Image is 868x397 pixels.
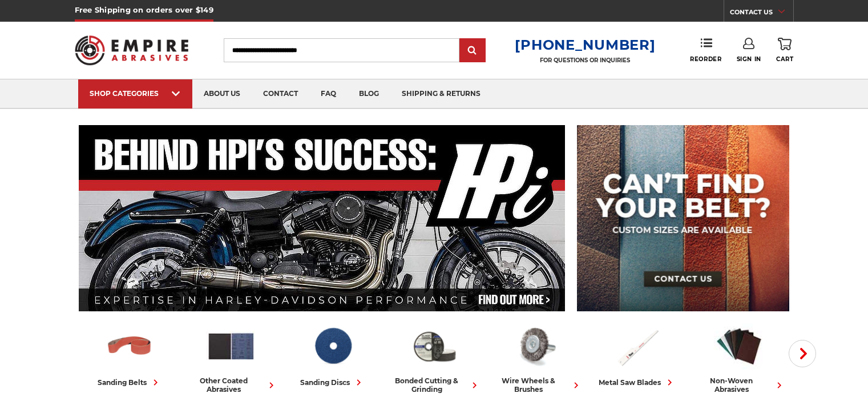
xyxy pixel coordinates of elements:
[693,322,785,394] a: non-woven abrasives
[300,376,365,388] div: sanding discs
[409,322,459,371] img: Bonded Cutting & Grinding
[79,125,566,311] img: Banner for an interview featuring Horsepower Inc who makes Harley performance upgrades featured o...
[591,322,684,388] a: metal saw blades
[776,38,793,63] a: Cart
[511,322,561,371] img: Wire Wheels & Brushes
[612,322,663,371] img: Metal Saw Blades
[690,55,721,63] span: Reorder
[192,79,252,109] a: about us
[104,322,155,371] img: Sanding Belts
[693,376,785,394] div: non-woven abrasives
[789,340,816,367] button: Next
[98,376,162,388] div: sanding belts
[308,322,358,371] img: Sanding Discs
[185,376,277,394] div: other coated abrasives
[714,322,764,371] img: Non-woven Abrasives
[515,37,655,53] a: [PHONE_NUMBER]
[461,39,484,62] input: Submit
[309,79,348,109] a: faq
[577,125,789,311] img: promo banner for custom belts.
[83,322,176,388] a: sanding belts
[90,89,181,98] div: SHOP CATEGORIES
[75,28,189,73] img: Empire Abrasives
[490,322,582,394] a: wire wheels & brushes
[730,6,793,22] a: CONTACT US
[776,55,793,63] span: Cart
[690,38,721,62] a: Reorder
[388,322,481,394] a: bonded cutting & grinding
[390,79,492,109] a: shipping & returns
[737,55,761,63] span: Sign In
[252,79,309,109] a: contact
[286,322,379,388] a: sanding discs
[599,376,676,388] div: metal saw blades
[388,376,481,394] div: bonded cutting & grinding
[185,322,277,394] a: other coated abrasives
[515,57,655,64] p: FOR QUESTIONS OR INQUIRIES
[206,322,256,371] img: Other Coated Abrasives
[490,376,582,394] div: wire wheels & brushes
[348,79,390,109] a: blog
